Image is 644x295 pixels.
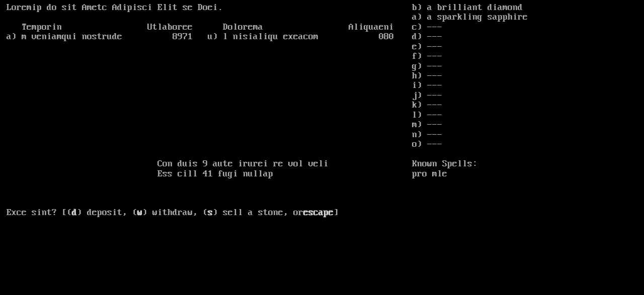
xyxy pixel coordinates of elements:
[303,208,334,218] b: escape
[7,3,412,280] larn: Loremip do sit Ametc Adipisci Elit se Doei. Temporin Utlaboree Dolorema Aliquaeni a) m veniamqui ...
[137,208,142,218] b: w
[412,3,637,280] stats: b) a brilliant diamond a) a sparkling sapphire c) --- d) --- e) --- f) --- g) --- h) --- i) --- j...
[208,208,213,218] b: s
[72,208,77,218] b: d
